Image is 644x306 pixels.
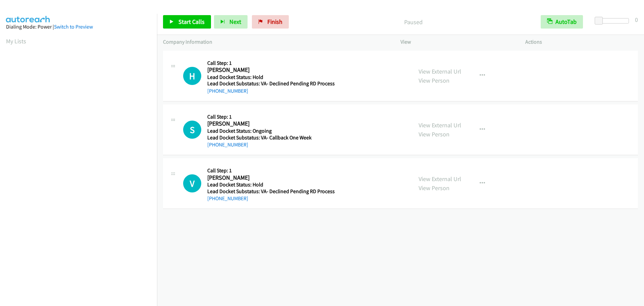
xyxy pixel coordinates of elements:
h2: [PERSON_NAME] [207,174,332,182]
a: Switch to Preview [54,24,93,30]
p: View [400,38,513,46]
div: The call is yet to be attempted [183,67,201,85]
div: Delay between calls (in seconds) [598,18,629,24]
h5: Call Step: 1 [207,167,335,174]
button: Next [214,15,248,29]
a: View External Url [419,121,461,129]
h5: Call Step: 1 [207,114,332,120]
h2: [PERSON_NAME] [207,66,332,74]
a: My Lists [6,37,26,45]
a: View External Url [419,68,461,75]
h5: Lead Docket Status: Hold [207,74,335,81]
p: Company Information [163,38,388,46]
div: The call is yet to be attempted [183,174,201,192]
button: AutoTab [541,15,583,29]
h1: H [183,67,201,85]
h5: Call Step: 1 [207,60,335,67]
span: Next [229,18,241,26]
h5: Lead Docket Substatus: VA- Declined Pending RD Process [207,188,335,195]
p: Paused [298,17,529,27]
a: Finish [252,15,289,29]
a: [PHONE_NUMBER] [207,195,248,202]
h5: Lead Docket Substatus: VA- Declined Pending RD Process [207,80,335,87]
a: [PHONE_NUMBER] [207,141,248,148]
a: Start Calls [163,15,211,29]
a: [PHONE_NUMBER] [207,88,248,94]
span: Start Calls [178,18,205,26]
a: View Person [419,77,449,84]
h1: V [183,174,201,192]
h5: Lead Docket Substatus: VA- Callback One Week [207,134,332,141]
h2: [PERSON_NAME] [207,120,332,128]
h5: Lead Docket Status: Hold [207,181,335,188]
div: The call is yet to be attempted [183,121,201,139]
a: View Person [419,184,449,192]
a: View External Url [419,175,461,183]
div: Dialing Mode: Power | [6,23,151,31]
a: View Person [419,130,449,138]
h5: Lead Docket Status: Ongoing [207,128,332,134]
p: Actions [525,38,638,46]
span: Finish [267,18,282,26]
div: 0 [635,15,638,24]
h1: S [183,121,201,139]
